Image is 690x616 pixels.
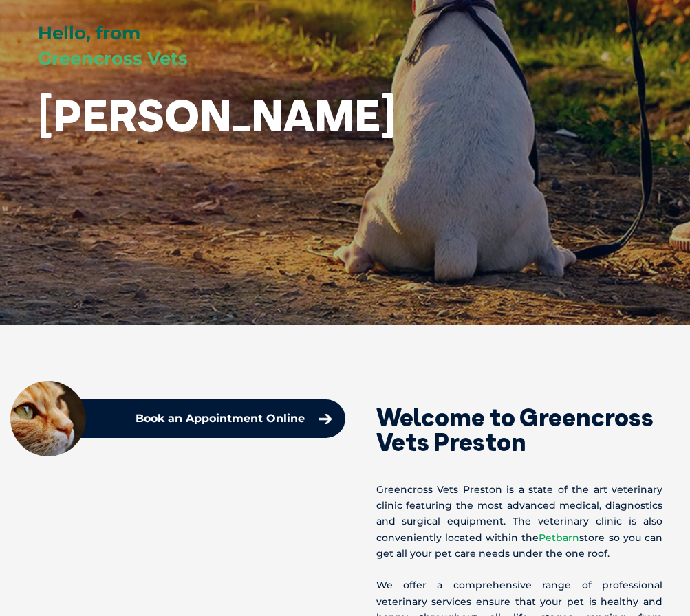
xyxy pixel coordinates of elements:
[376,405,663,454] h2: Welcome to Greencross Vets Preston
[539,531,579,544] a: Petbarn
[376,482,663,562] p: Greencross Vets Preston is a state of the art veterinary clinic featuring the most advanced medic...
[38,22,140,44] span: Hello, from
[38,47,188,69] span: Greencross Vets
[136,413,305,424] p: Book an Appointment Online
[38,91,396,140] h1: [PERSON_NAME]
[129,406,338,431] a: Book an Appointment Online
